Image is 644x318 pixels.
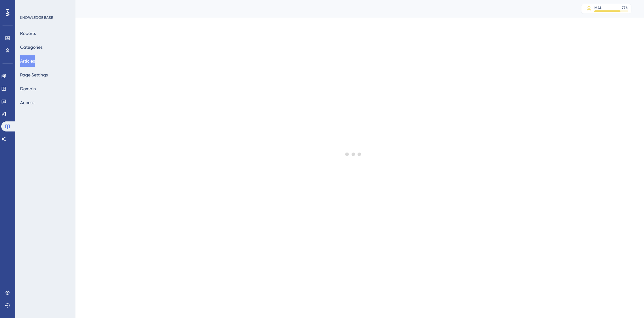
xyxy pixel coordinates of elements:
[20,83,36,94] button: Domain
[20,15,53,20] div: KNOWLEDGE BASE
[20,69,48,81] button: Page Settings
[20,28,36,39] button: Reports
[20,97,34,108] button: Access
[622,5,628,10] div: 77 %
[594,5,602,10] div: MAU
[20,55,35,67] button: Articles
[20,42,42,53] button: Categories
